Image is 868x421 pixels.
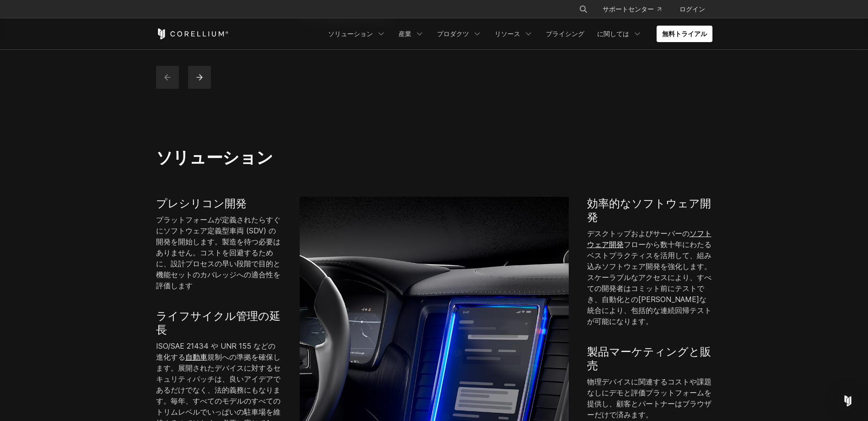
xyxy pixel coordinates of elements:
[597,29,629,38] font: に関しては
[188,66,211,89] button: 次に
[156,28,229,39] a: コレリウム ホーム
[399,29,411,38] font: 産業
[156,197,281,210] h4: プレシリコン開発
[575,1,592,17] button: 捜索
[587,345,712,372] h4: 製品マーケティングと販売
[672,1,712,17] a: ログイン
[568,1,712,17] div: ナビゲーションメニュー
[587,197,712,224] h4: 効率的なソフトウェア開発
[156,147,521,167] h2: ソリューション
[587,228,712,327] p: デスクトップおよびサーバーの フローから数十年にわたるベストプラクティスを活用して、組み込みソフトウェア開発を強化します。スケーラブルなアクセスにより、すべての開発者はコミット前にテストでき、自...
[587,376,712,420] p: 物理デバイスに関連するコストや課題なしにデモと評価プラットフォームを提供し、顧客とパートナーはブラウザーだけで済みます。
[603,5,654,14] font: サポートセンター
[837,390,859,412] div: インターコムメッセンジャーを開く
[156,66,179,89] button: 先の
[437,29,469,38] font: プロダクツ
[540,26,590,42] a: プライシング
[156,309,281,337] h4: ライフサイクル管理の延長
[328,29,373,38] font: ソリューション
[657,26,712,42] a: 無料トライアル
[185,352,207,362] a: 自動車
[495,29,520,38] font: リソース
[323,26,712,42] div: ナビゲーションメニュー
[156,214,281,291] p: プラットフォームが定義されたらすぐにソフトウェア定義型車両 (SDV) の開発を開始します。製造を待つ必要はありません。コストを回避するために、設計プロセスの早い段階で目的と機能セットのカバレッ...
